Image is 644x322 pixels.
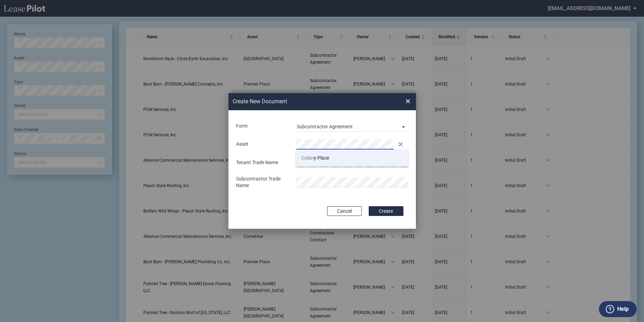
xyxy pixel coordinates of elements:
[232,123,292,130] div: Form
[296,150,408,166] li: Colony Place
[369,206,403,216] button: Create
[232,176,292,189] div: Subcontractor Trade Name
[232,159,292,166] div: Tenant Trade Name
[301,155,329,161] span: y Place
[296,121,408,131] md-select: Lease Form: Subcontractor Agreement
[297,124,353,129] div: Subcontractor Agreement
[617,305,629,314] label: Help
[301,155,314,161] span: Colon
[232,141,292,148] div: Asset
[233,98,380,105] h2: Create New Document
[327,206,362,216] button: Cancel
[405,96,410,107] span: ×
[228,93,416,229] md-dialog: Create New ...
[296,177,408,187] input: Subcontractor Trade Name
